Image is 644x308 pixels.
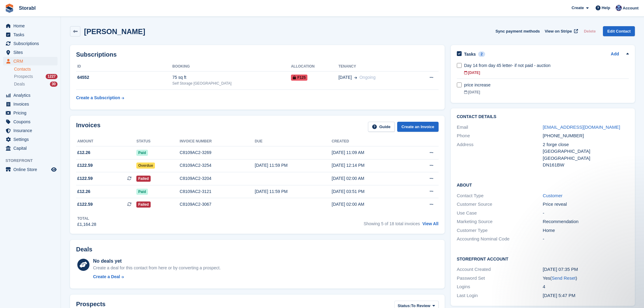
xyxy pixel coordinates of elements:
span: Analytics [13,91,50,100]
a: menu [3,117,58,126]
a: menu [3,22,58,30]
th: Due [255,137,332,146]
div: Create a Subscription [76,95,120,101]
div: Day 14 from day 45 letter- if not paid - auction [464,62,629,69]
h2: Tasks [464,51,476,57]
a: Create a Deal [93,274,221,280]
h2: Subscriptions [76,51,439,58]
span: £12.26 [77,188,90,195]
button: Sync payment methods [495,26,540,36]
th: Booking [172,62,291,72]
time: 2024-12-06 17:47:44 UTC [543,293,575,298]
a: Customer [543,193,562,198]
div: C8109AC2-3067 [180,201,255,208]
div: No deals yet [93,257,221,265]
span: Prospects [14,74,33,79]
div: Use Case [457,210,543,217]
div: Accounting Nominal Code [457,236,543,243]
h2: Deals [76,246,92,253]
span: F125 [291,75,307,81]
th: Invoice number [180,137,255,146]
span: Home [13,22,50,30]
h2: [PERSON_NAME] [84,27,145,36]
div: C8109AC2-3121 [180,188,255,195]
span: Help [602,5,610,11]
div: - [543,210,629,217]
span: Tasks [13,30,50,39]
img: Tegan Ewart [616,5,622,11]
span: £122.59 [77,175,93,182]
a: menu [3,30,58,39]
span: Sites [13,48,50,57]
div: Recommendation [543,218,629,225]
div: C8109AC2-3254 [180,162,255,169]
th: Allocation [291,62,338,72]
div: Customer Type [457,227,543,234]
span: Paid [136,189,148,195]
span: Failed [136,176,151,182]
a: Edit Contact [603,26,635,36]
a: View All [422,221,439,226]
a: menu [3,144,58,152]
div: Last Login [457,292,543,299]
span: Online Store [13,165,50,174]
div: Phone [457,132,543,139]
span: Pricing [13,109,50,117]
span: Insurance [13,126,50,135]
a: Day 14 from day 45 letter- if not paid - auction [DATE] [464,59,629,79]
div: [GEOGRAPHIC_DATA] [543,148,629,155]
a: Guide [368,122,395,132]
span: Failed [136,201,151,208]
div: [DATE] 07:35 PM [543,266,629,273]
div: Yes [543,275,629,282]
th: Created [332,137,409,146]
a: menu [3,126,58,135]
div: [GEOGRAPHIC_DATA] [543,155,629,162]
div: Contact Type [457,192,543,199]
span: £12.26 [77,149,90,156]
a: Create a Subscription [76,92,124,103]
a: menu [3,91,58,100]
span: ( ) [550,275,577,281]
div: [DATE] 02:00 AM [332,175,409,182]
span: Settings [13,135,50,144]
div: Account Created [457,266,543,273]
a: menu [3,39,58,48]
a: [EMAIL_ADDRESS][DOMAIN_NAME] [543,124,620,130]
div: price increase [464,82,629,88]
span: Subscriptions [13,39,50,48]
div: Price reveal [543,201,629,208]
h2: About [457,182,629,188]
a: menu [3,100,58,108]
div: Create a Deal [93,274,120,280]
div: 2 forge close [543,141,629,148]
h2: Invoices [76,122,100,132]
div: Total [77,216,96,221]
span: [DATE] [338,74,352,81]
div: 75 sq ft [172,74,291,81]
span: Account [623,5,639,11]
div: [DATE] [464,70,629,75]
span: Create [572,5,584,11]
a: View on Stripe [542,26,579,36]
div: 1227 [46,74,58,79]
a: Send Reset [552,275,576,281]
a: menu [3,165,58,174]
a: Prospects 1227 [14,73,58,80]
div: Email [457,124,543,131]
div: 4 [543,283,629,290]
div: Home [543,227,629,234]
th: Tenancy [338,62,413,72]
a: menu [3,109,58,117]
span: Ongoing [359,75,376,80]
div: 30 [50,82,58,87]
a: Create an Invoice [397,122,439,132]
a: menu [3,57,58,65]
div: Marketing Source [457,218,543,225]
div: [DATE] 12:14 PM [332,162,409,169]
span: Deals [14,81,25,87]
div: DN161BW [543,162,629,169]
span: CRM [13,57,50,65]
div: - [543,236,629,243]
div: C8109AC2-3204 [180,175,255,182]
